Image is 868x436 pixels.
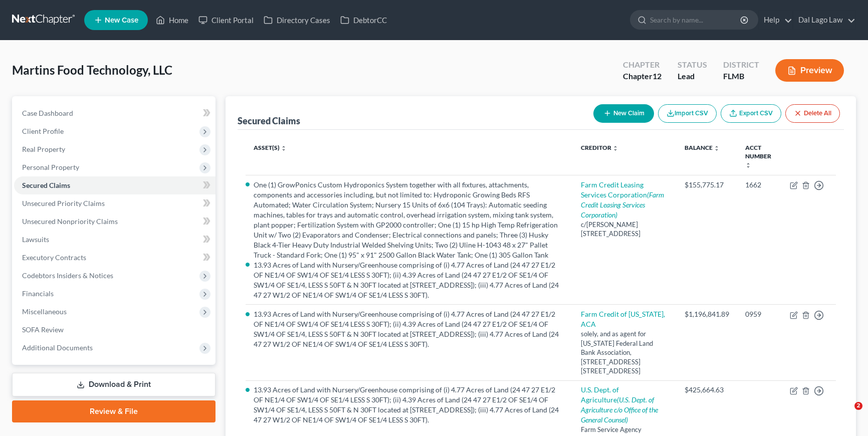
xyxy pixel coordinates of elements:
span: Financials [22,289,54,298]
a: Case Dashboard [14,104,215,122]
a: Client Portal [193,11,259,29]
span: Miscellaneous [22,307,67,316]
span: SOFA Review [22,325,64,334]
span: Real Property [22,145,65,153]
span: 2 [854,402,862,410]
button: New Claim [593,104,654,123]
i: unfold_more [281,145,287,151]
input: Search by name... [650,11,742,29]
a: Help [759,11,792,29]
li: 13.93 Acres of Land with Nursery/Greenhouse comprising of (i) 4.77 Acres of Land (24 47 27 E1/2 O... [254,385,565,425]
button: Preview [775,59,844,82]
a: Balance unfold_more [685,144,720,151]
i: (U.S. Dept. of Agriculture c/o Office of the General Counsel) [581,395,658,424]
a: Home [151,11,193,29]
span: Additional Documents [22,343,93,352]
div: $155,775.17 [685,180,729,190]
a: Lawsuits [14,231,215,249]
button: Delete All [785,104,840,123]
span: Lawsuits [22,235,49,244]
i: (Farm Credit Leasing Services Corporation) [581,190,664,219]
i: unfold_more [745,162,751,168]
i: unfold_more [714,145,720,151]
a: Executory Contracts [14,249,215,267]
li: One (1) GrowPonics Custom Hydroponics System together with all fixtures, attachments, components ... [254,180,565,260]
div: Chapter [623,59,662,71]
div: District [723,59,759,71]
a: Dal Lago Law [793,11,855,29]
a: Creditor unfold_more [581,144,618,151]
span: Executory Contracts [22,253,86,262]
a: Directory Cases [259,11,335,29]
div: Secured Claims [238,115,300,127]
span: Martins Food Technology, LLC [12,63,172,77]
li: 13.93 Acres of Land with Nursery/Greenhouse comprising of (i) 4.77 Acres of Land (24 47 27 E1/2 O... [254,260,565,300]
a: Download & Print [12,373,215,396]
div: Chapter [623,71,662,82]
span: Client Profile [22,127,64,135]
div: 0959 [745,309,774,319]
button: Import CSV [658,104,717,123]
div: Lead [678,71,707,82]
span: Codebtors Insiders & Notices [22,271,113,280]
span: Secured Claims [22,181,70,189]
a: U.S. Dept. of Agriculture(U.S. Dept. of Agriculture c/o Office of the General Counsel) [581,385,658,424]
a: Acct Number unfold_more [745,144,771,168]
a: Secured Claims [14,176,215,194]
span: New Case [105,17,138,24]
span: Unsecured Nonpriority Claims [22,217,118,226]
i: unfold_more [612,145,618,151]
iframe: Intercom live chat [834,402,858,426]
div: FLMB [723,71,759,82]
a: Unsecured Nonpriority Claims [14,212,215,231]
li: 13.93 Acres of Land with Nursery/Greenhouse comprising of (i) 4.77 Acres of Land (24 47 27 E1/2 O... [254,309,565,349]
a: SOFA Review [14,321,215,339]
a: Farm Credit of [US_STATE], ACA [581,310,665,328]
div: $1,196,841.89 [685,309,729,319]
span: 12 [653,71,662,81]
span: Case Dashboard [22,109,73,117]
a: Review & File [12,400,215,422]
a: Unsecured Priority Claims [14,194,215,212]
div: c/[PERSON_NAME] [STREET_ADDRESS] [581,220,669,239]
span: Unsecured Priority Claims [22,199,105,207]
a: Farm Credit Leasing Services Corporation(Farm Credit Leasing Services Corporation) [581,180,664,219]
div: solely, and as agent for [US_STATE] Federal Land Bank Association, [STREET_ADDRESS] [STREET_ADDRESS] [581,329,669,376]
span: Personal Property [22,163,79,171]
div: Status [678,59,707,71]
div: $425,664.63 [685,385,729,395]
a: Asset(s) unfold_more [254,144,287,151]
div: 1662 [745,180,774,190]
a: Export CSV [721,104,781,123]
a: DebtorCC [335,11,392,29]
